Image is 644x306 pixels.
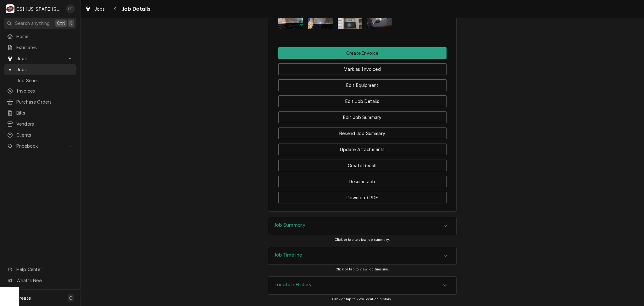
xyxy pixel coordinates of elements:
[16,6,63,12] div: CSI [US_STATE][GEOGRAPHIC_DATA]
[16,266,73,273] span: Help Center
[82,4,108,14] a: Jobs
[16,295,31,301] span: Create
[308,10,333,29] img: vmntEjeQriTiQFOoALsT
[278,139,447,155] div: Button Group Row
[16,44,73,51] span: Estimates
[16,88,73,94] span: Invoices
[4,53,76,64] a: Go to Jobs
[66,4,75,13] div: David Fannin's Avatar
[15,20,50,26] span: Search anything
[278,176,447,187] button: Resume Job
[4,31,76,42] a: Home
[338,10,363,29] img: euLuGe67RKu7jTQlOf66
[16,277,73,284] span: What's New
[278,160,447,171] button: Create Recall
[278,123,447,139] div: Button Group Row
[268,277,456,294] div: Accordion Header
[278,171,447,187] div: Button Group Row
[6,4,14,13] div: C
[4,264,76,275] a: Go to Help Center
[4,18,76,29] button: Search anythingCtrlK
[16,110,73,116] span: Bills
[278,59,447,75] div: Button Group Row
[4,42,76,53] a: Estimates
[278,47,447,59] div: Button Group Row
[336,267,389,271] span: Click or tap to view job timeline.
[16,143,64,149] span: Pricebook
[16,99,73,105] span: Purchase Orders
[278,47,447,59] button: Create Invoice
[69,20,72,26] span: K
[275,222,305,228] h3: Job Summary
[268,217,456,235] div: Accordion Header
[120,5,151,13] span: Job Details
[278,107,447,123] div: Button Group Row
[278,187,447,203] div: Button Group Row
[278,95,447,107] button: Edit Job Details
[16,121,73,127] span: Vendors
[4,275,76,286] a: Go to What's New
[16,77,73,84] span: Job Series
[278,111,447,123] button: Edit Job Summary
[278,75,447,91] div: Button Group Row
[278,47,447,203] div: Button Group
[4,141,76,151] a: Go to Pricebook
[268,247,456,265] div: Accordion Header
[278,144,447,155] button: Update Attachments
[69,295,72,301] span: C
[66,4,75,13] div: DF
[110,4,120,14] button: Navigate back
[16,132,73,138] span: Clients
[278,155,447,171] div: Button Group Row
[278,91,447,107] div: Button Group Row
[268,217,456,235] button: Accordion Details Expand Trigger
[4,97,76,107] a: Purchase Orders
[4,108,76,118] a: Bills
[94,6,105,12] span: Jobs
[275,252,302,258] h3: Job Timeline
[6,4,14,13] div: CSI Kansas City's Avatar
[367,10,392,29] img: EvcubwoUSGOm12M8mXN4
[4,130,76,140] a: Clients
[16,33,73,40] span: Home
[268,276,457,295] div: Location History
[4,86,76,96] a: Invoices
[57,20,65,26] span: Ctrl
[4,75,76,86] a: Job Series
[278,127,447,139] button: Resend Job Summary
[275,282,312,288] h3: Location History
[335,238,390,242] span: Click or tap to view job summary.
[332,297,392,301] span: Click or tap to view location history.
[16,66,73,73] span: Jobs
[278,63,447,75] button: Mark as Invoiced
[4,119,76,129] a: Vendors
[268,247,456,265] button: Accordion Details Expand Trigger
[268,247,457,265] div: Job Timeline
[4,64,76,75] a: Jobs
[268,217,457,235] div: Job Summary
[278,79,447,91] button: Edit Equipment
[16,55,64,62] span: Jobs
[278,6,447,34] span: Attachments
[278,192,447,203] button: Download PDF
[268,277,456,294] button: Accordion Details Expand Trigger
[278,10,303,29] img: AQawL0K9SD2r71PXmrQQ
